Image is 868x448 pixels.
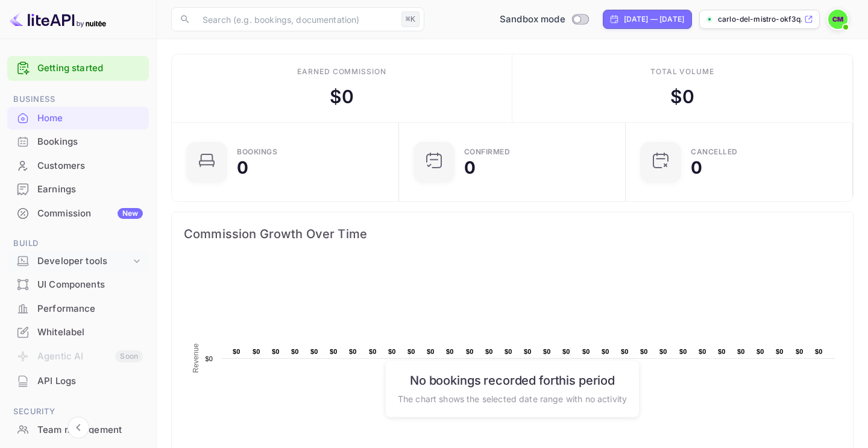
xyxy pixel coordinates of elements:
[640,348,648,355] text: $0
[310,348,318,355] text: $0
[398,373,627,387] h6: No bookings recorded for this period
[37,278,143,292] div: UI Components
[7,251,149,272] div: Developer tools
[691,159,702,176] div: 0
[7,130,149,153] a: Bookings
[237,148,277,156] div: Bookings
[7,202,149,224] a: CommissionNew
[7,321,149,343] a: Whitelabel
[68,417,89,438] button: Collapse navigation
[446,348,454,355] text: $0
[7,297,149,320] a: Performance
[37,326,143,339] div: Whitelabel
[118,208,143,219] div: New
[349,348,357,355] text: $0
[524,348,532,355] text: $0
[670,83,694,110] div: $ 0
[388,348,396,355] text: $0
[37,112,143,125] div: Home
[7,297,149,321] div: Performance
[7,202,149,226] div: CommissionNew
[756,348,764,355] text: $0
[650,66,715,77] div: Total volume
[233,348,241,355] text: $0
[237,159,248,176] div: 0
[7,405,149,418] span: Security
[621,348,629,355] text: $0
[602,348,609,355] text: $0
[7,107,149,130] div: Home
[505,348,512,355] text: $0
[407,348,415,355] text: $0
[699,348,706,355] text: $0
[291,348,299,355] text: $0
[7,178,149,201] div: Earnings
[37,135,143,149] div: Bookings
[691,148,738,156] div: CANCELLED
[7,370,149,392] a: API Logs
[485,348,493,355] text: $0
[253,348,260,355] text: $0
[37,159,143,173] div: Customers
[10,10,106,29] img: LiteAPI logo
[7,93,149,106] span: Business
[37,207,143,221] div: Commission
[184,224,841,244] span: Commission Growth Over Time
[737,348,745,355] text: $0
[401,11,420,27] div: ⌘K
[500,13,565,27] span: Sandbox mode
[718,14,802,25] p: carlo-del-mistro-okf3q...
[562,348,570,355] text: $0
[464,159,476,176] div: 0
[7,273,149,295] a: UI Components
[7,178,149,200] a: Earnings
[7,56,149,81] div: Getting started
[543,348,551,355] text: $0
[37,374,143,388] div: API Logs
[272,348,280,355] text: $0
[7,418,149,442] div: Team management
[624,14,684,25] div: [DATE] — [DATE]
[37,254,131,268] div: Developer tools
[330,83,354,110] div: $ 0
[776,348,784,355] text: $0
[679,348,687,355] text: $0
[7,418,149,441] a: Team management
[815,348,823,355] text: $0
[659,348,667,355] text: $0
[828,10,848,29] img: Carlo Del Mistro
[495,13,593,27] div: Switch to Production mode
[466,348,474,355] text: $0
[297,66,386,77] div: Earned commission
[718,348,726,355] text: $0
[7,370,149,393] div: API Logs
[7,237,149,250] span: Build
[195,7,397,31] input: Search (e.g. bookings, documentation)
[330,348,338,355] text: $0
[7,273,149,297] div: UI Components
[7,130,149,154] div: Bookings
[427,348,435,355] text: $0
[796,348,804,355] text: $0
[37,62,143,75] a: Getting started
[582,348,590,355] text: $0
[192,343,200,373] text: Revenue
[205,355,213,362] text: $0
[7,154,149,177] a: Customers
[37,183,143,197] div: Earnings
[37,423,143,437] div: Team management
[7,321,149,344] div: Whitelabel
[369,348,377,355] text: $0
[398,392,627,405] p: The chart shows the selected date range with no activity
[37,302,143,316] div: Performance
[464,148,511,156] div: Confirmed
[7,107,149,129] a: Home
[7,154,149,178] div: Customers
